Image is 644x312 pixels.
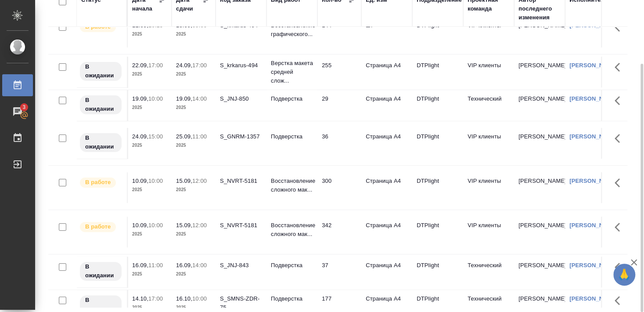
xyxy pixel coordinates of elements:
[412,17,463,47] td: DTPlight
[569,95,618,102] a: [PERSON_NAME]
[176,70,211,79] p: 2025
[317,57,361,87] td: 255
[220,177,262,185] div: S_NVRT-5181
[569,62,618,69] a: [PERSON_NAME]
[192,62,207,69] p: 17:00
[132,303,167,312] p: 2025
[220,94,262,103] div: S_JNJ-850
[132,30,167,39] p: 2025
[192,95,207,102] p: 14:00
[463,172,514,203] td: VIP клиенты
[271,94,313,103] p: Подверстка
[412,217,463,247] td: DTPlight
[271,21,313,39] p: Восстановление графического...
[132,185,167,194] p: 2025
[317,217,361,247] td: 342
[132,103,167,112] p: 2025
[79,61,122,82] div: Исполнитель назначен, приступать к работе пока рано
[148,295,163,302] p: 17:00
[361,172,412,203] td: Страница А4
[317,128,361,159] td: 36
[463,217,514,247] td: VIP клиенты
[132,295,148,302] p: 14.10,
[79,177,122,189] div: Исполнитель выполняет работу
[514,257,565,287] td: [PERSON_NAME]
[148,262,163,268] p: 11:00
[609,257,630,278] button: Здесь прячутся важные кнопки
[317,90,361,121] td: 29
[85,178,111,187] p: В работе
[609,57,630,78] button: Здесь прячутся важные кнопки
[220,61,262,70] div: S_krkarus-494
[412,128,463,159] td: DTPlight
[220,132,262,141] div: S_GNRM-1357
[361,217,412,247] td: Страница А4
[361,17,412,47] td: шт
[514,128,565,159] td: [PERSON_NAME]
[192,178,207,184] p: 12:00
[412,257,463,287] td: DTPlight
[79,94,122,115] div: Исполнитель назначен, приступать к работе пока рано
[79,221,122,233] div: Исполнитель выполняет работу
[220,221,262,230] div: S_NVRT-5181
[220,261,262,270] div: S_JNJ-843
[132,133,148,140] p: 24.09,
[176,103,211,112] p: 2025
[176,230,211,239] p: 2025
[361,90,412,121] td: Страница А4
[613,264,635,286] button: 🙏
[148,178,163,184] p: 10:00
[132,70,167,79] p: 2025
[176,303,211,312] p: 2025
[463,128,514,159] td: VIP клиенты
[412,172,463,203] td: DTPlight
[176,30,211,39] p: 2025
[271,261,313,270] p: Подверстка
[271,59,313,85] p: Верстка макета средней слож...
[132,222,148,229] p: 10.09,
[514,17,565,47] td: [PERSON_NAME]
[132,262,148,268] p: 16.09,
[176,270,211,279] p: 2025
[271,132,313,141] p: Подверстка
[514,90,565,121] td: [PERSON_NAME]
[176,295,192,302] p: 16.10,
[317,172,361,203] td: 300
[192,262,207,268] p: 14:00
[132,141,167,150] p: 2025
[148,222,163,229] p: 10:00
[79,21,122,33] div: Исполнитель выполняет работу
[176,262,192,268] p: 16.09,
[176,185,211,194] p: 2025
[569,133,618,140] a: [PERSON_NAME]
[412,57,463,87] td: DTPlight
[85,262,116,280] p: В ожидании
[132,62,148,69] p: 22.09,
[148,133,163,140] p: 15:00
[192,295,207,302] p: 10:00
[79,132,122,153] div: Исполнитель назначен, приступать к работе пока рано
[176,222,192,229] p: 15.09,
[569,222,618,229] a: [PERSON_NAME]
[609,90,630,111] button: Здесь прячутся важные кнопки
[132,95,148,102] p: 19.09,
[271,294,313,303] p: Подверстка
[463,57,514,87] td: VIP клиенты
[463,17,514,47] td: VIP клиенты
[176,141,211,150] p: 2025
[132,178,148,184] p: 10.09,
[617,265,632,284] span: 🙏
[85,62,116,80] p: В ожидании
[361,57,412,87] td: Страница А4
[85,222,111,231] p: В работе
[85,134,116,151] p: В ожидании
[514,217,565,247] td: [PERSON_NAME]
[132,230,167,239] p: 2025
[361,257,412,287] td: Страница А4
[569,295,618,302] a: [PERSON_NAME]
[271,221,313,239] p: Восстановление сложного мак...
[192,133,207,140] p: 11:00
[609,217,630,238] button: Здесь прячутся важные кнопки
[514,172,565,203] td: [PERSON_NAME]
[412,90,463,121] td: DTPlight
